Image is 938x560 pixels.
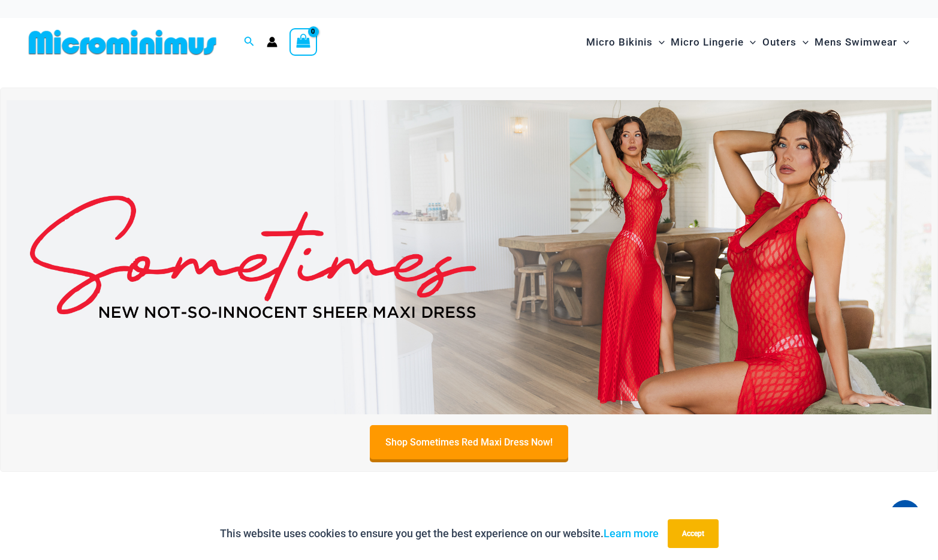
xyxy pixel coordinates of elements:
a: OutersMenu ToggleMenu Toggle [759,24,812,61]
span: Micro Lingerie [671,27,744,58]
a: Micro LingerieMenu ToggleMenu Toggle [668,24,759,61]
a: Micro BikinisMenu ToggleMenu Toggle [583,24,668,61]
span: Menu Toggle [797,27,809,58]
img: Sometimes Red Maxi Dress [7,100,931,414]
span: Outers [762,27,797,58]
img: MM SHOP LOGO FLAT [24,29,221,56]
button: Accept [668,519,719,548]
nav: Site Navigation [581,22,914,62]
a: Learn more [604,527,659,540]
span: Menu Toggle [653,27,665,58]
a: View Shopping Cart, empty [289,28,317,56]
p: This website uses cookies to ensure you get the best experience on our website. [220,525,659,543]
a: Shop Sometimes Red Maxi Dress Now! [370,425,568,459]
a: Search icon link [244,35,255,50]
span: Menu Toggle [744,27,756,58]
span: Micro Bikinis [586,27,653,58]
a: Mens SwimwearMenu ToggleMenu Toggle [812,24,912,61]
a: Account icon link [267,37,278,47]
span: Menu Toggle [897,27,909,58]
span: Mens Swimwear [815,27,897,58]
